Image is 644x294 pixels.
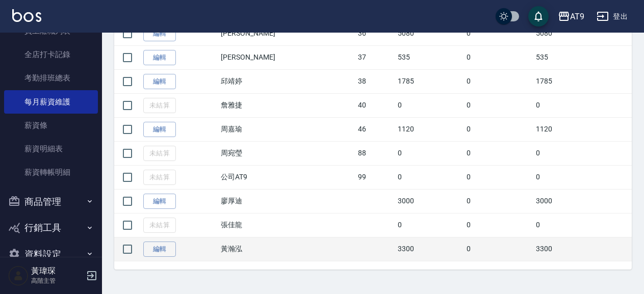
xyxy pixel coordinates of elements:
[12,9,41,22] img: Logo
[533,165,632,189] td: 0
[464,69,533,93] td: 0
[464,93,533,117] td: 0
[4,90,98,114] a: 每月薪資維護
[395,141,465,165] td: 0
[31,276,83,285] p: 高階主管
[143,26,176,42] a: 編輯
[395,45,465,69] td: 535
[4,215,98,241] button: 行銷工具
[4,189,98,215] button: 商品管理
[218,93,355,117] td: 詹雅捷
[464,45,533,69] td: 0
[533,45,632,69] td: 535
[395,165,465,189] td: 0
[4,66,98,90] a: 考勤排班總表
[533,141,632,165] td: 0
[355,117,395,141] td: 46
[355,45,395,69] td: 37
[218,45,355,69] td: [PERSON_NAME]
[395,69,465,93] td: 1785
[395,189,465,213] td: 3000
[533,69,632,93] td: 1785
[464,141,533,165] td: 0
[218,189,355,213] td: 廖厚迪
[464,237,533,261] td: 0
[218,117,355,141] td: 周嘉瑜
[4,114,98,137] a: 薪資條
[533,189,632,213] td: 3000
[143,50,176,66] a: 編輯
[143,194,176,209] a: 編輯
[4,137,98,161] a: 薪資明細表
[528,6,549,26] button: save
[533,237,632,261] td: 3300
[395,21,465,45] td: 5080
[355,21,395,45] td: 36
[218,237,355,261] td: 黃瀚泓
[355,69,395,93] td: 38
[355,93,395,117] td: 40
[464,21,533,45] td: 0
[464,165,533,189] td: 0
[533,117,632,141] td: 1120
[4,241,98,268] button: 資料設定
[143,74,176,90] a: 編輯
[143,122,176,138] a: 編輯
[554,6,588,27] button: AT9
[218,213,355,237] td: 張佳龍
[464,117,533,141] td: 0
[355,141,395,165] td: 88
[218,69,355,93] td: 邱靖婷
[218,21,355,45] td: [PERSON_NAME]
[593,7,632,26] button: 登出
[395,213,465,237] td: 0
[570,10,584,23] div: AT9
[218,165,355,189] td: 公司AT9
[533,21,632,45] td: 5080
[464,189,533,213] td: 0
[533,213,632,237] td: 0
[533,93,632,117] td: 0
[395,93,465,117] td: 0
[143,242,176,257] a: 編輯
[4,43,98,66] a: 全店打卡記錄
[8,265,29,286] img: Person
[395,237,465,261] td: 3300
[395,117,465,141] td: 1120
[4,161,98,184] a: 薪資轉帳明細
[218,141,355,165] td: 周宛瑩
[355,165,395,189] td: 99
[464,213,533,237] td: 0
[31,266,83,276] h5: 黃瑋琛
